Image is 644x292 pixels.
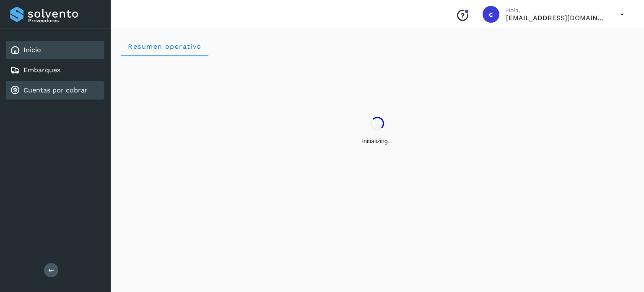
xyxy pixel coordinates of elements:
a: Embarques [23,66,60,74]
div: Cuentas por cobrar [6,81,104,100]
span: Resumen operativo [127,42,202,50]
p: Proveedores [28,18,101,24]
a: Inicio [23,46,41,54]
a: Cuentas por cobrar [23,86,88,94]
div: Embarques [6,61,104,79]
div: Inicio [6,41,104,59]
p: cobranza@nuevomex.com.mx [506,14,607,22]
p: Hola, [506,7,607,14]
